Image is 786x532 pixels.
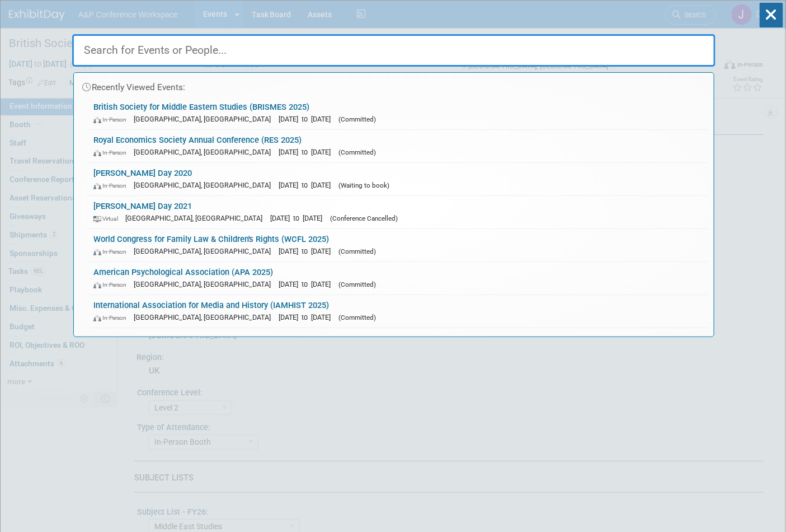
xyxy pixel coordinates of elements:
[279,280,336,288] span: [DATE] to [DATE]
[134,115,276,123] span: [GEOGRAPHIC_DATA], [GEOGRAPHIC_DATA]
[338,248,376,255] span: (Committed)
[88,97,708,129] a: British Society for Middle Eastern Studies (BRISMES 2025) In-Person [GEOGRAPHIC_DATA], [GEOGRAPHI...
[330,214,398,222] span: (Conference Cancelled)
[279,148,336,156] span: [DATE] to [DATE]
[134,280,276,288] span: [GEOGRAPHIC_DATA], [GEOGRAPHIC_DATA]
[338,181,389,189] span: (Waiting to book)
[72,34,716,67] input: Search for Events or People...
[88,196,708,228] a: [PERSON_NAME] Day 2021 Virtual [GEOGRAPHIC_DATA], [GEOGRAPHIC_DATA] [DATE] to [DATE] (Conference ...
[134,181,276,189] span: [GEOGRAPHIC_DATA], [GEOGRAPHIC_DATA]
[93,116,131,123] span: In-Person
[88,130,708,162] a: Royal Economics Society Annual Conference (RES 2025) In-Person [GEOGRAPHIC_DATA], [GEOGRAPHIC_DAT...
[93,215,123,222] span: Virtual
[134,313,276,321] span: [GEOGRAPHIC_DATA], [GEOGRAPHIC_DATA]
[125,214,268,222] span: [GEOGRAPHIC_DATA], [GEOGRAPHIC_DATA]
[279,313,336,321] span: [DATE] to [DATE]
[134,247,276,255] span: [GEOGRAPHIC_DATA], [GEOGRAPHIC_DATA]
[93,149,131,156] span: In-Person
[93,281,131,288] span: In-Person
[134,148,276,156] span: [GEOGRAPHIC_DATA], [GEOGRAPHIC_DATA]
[279,115,336,123] span: [DATE] to [DATE]
[279,181,336,189] span: [DATE] to [DATE]
[88,262,708,295] a: American Psychological Association (APA 2025) In-Person [GEOGRAPHIC_DATA], [GEOGRAPHIC_DATA] [DAT...
[338,148,376,156] span: (Committed)
[93,314,131,321] span: In-Person
[338,281,376,288] span: (Committed)
[88,163,708,195] a: [PERSON_NAME] Day 2020 In-Person [GEOGRAPHIC_DATA], [GEOGRAPHIC_DATA] [DATE] to [DATE] (Waiting t...
[338,314,376,321] span: (Committed)
[279,247,336,255] span: [DATE] to [DATE]
[270,214,328,222] span: [DATE] to [DATE]
[88,229,708,262] a: World Congress for Family Law & Children's Rights (WCFL 2025) In-Person [GEOGRAPHIC_DATA], [GEOGR...
[79,73,708,97] div: Recently Viewed Events:
[88,295,708,328] a: International Association for Media and History (IAMHIST 2025) In-Person [GEOGRAPHIC_DATA], [GEOG...
[93,182,131,189] span: In-Person
[93,248,131,255] span: In-Person
[338,115,376,123] span: (Committed)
